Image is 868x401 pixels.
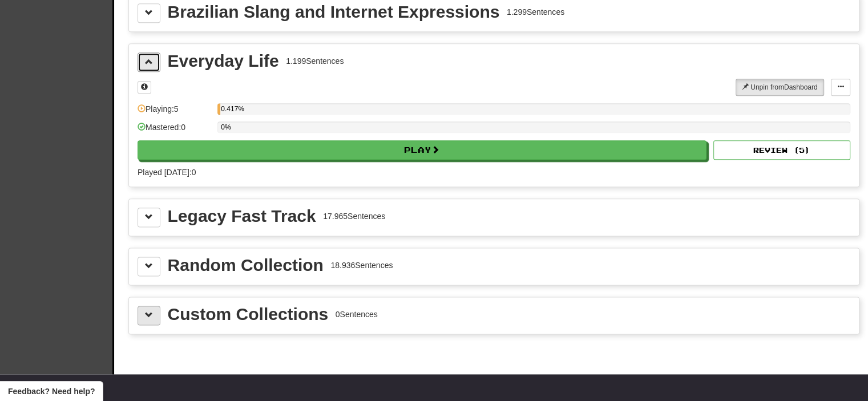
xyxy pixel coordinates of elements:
[713,140,850,160] button: Review (5)
[138,121,212,140] div: Mastered: 0
[168,257,324,274] div: Random Collection
[168,52,279,70] div: Everyday Life
[168,3,500,21] div: Brazilian Slang and Internet Expressions
[286,55,344,67] div: 1.199 Sentences
[168,208,316,225] div: Legacy Fast Track
[138,140,706,160] button: Play
[507,6,564,18] div: 1.299 Sentences
[736,79,824,96] button: Unpin fromDashboard
[8,386,95,397] span: Open feedback widget
[330,260,393,271] div: 18.936 Sentences
[336,309,378,320] div: 0 Sentences
[168,306,329,323] div: Custom Collections
[323,210,385,222] div: 17.965 Sentences
[138,103,212,122] div: Playing: 5
[138,168,196,177] span: Played [DATE]: 0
